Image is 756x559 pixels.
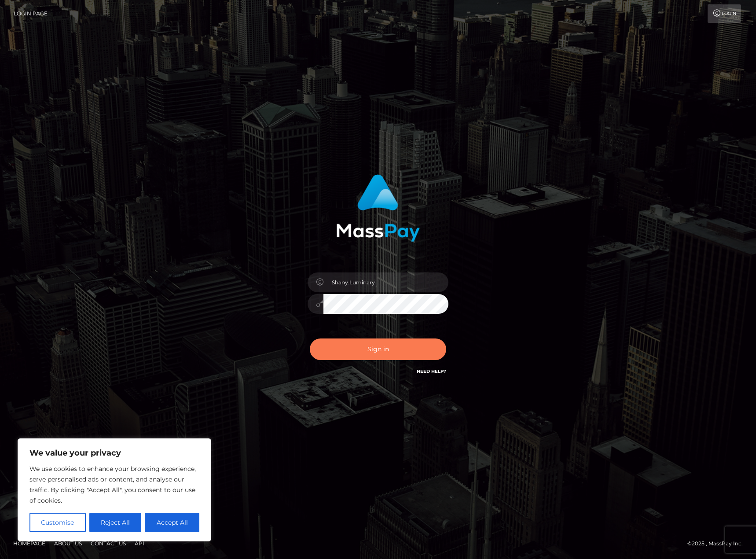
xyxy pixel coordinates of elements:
[29,463,199,506] p: We use cookies to enhance your browsing experience, serve personalised ads or content, and analys...
[131,537,148,550] a: API
[87,537,129,550] a: Contact Us
[10,537,49,550] a: Homepage
[336,174,420,242] img: MassPay Login
[14,4,48,23] a: Login Page
[29,448,199,458] p: We value your privacy
[708,4,741,23] a: Login
[145,513,199,532] button: Accept All
[323,272,448,292] input: Username...
[29,513,86,532] button: Customise
[417,368,446,374] a: Need Help?
[310,338,446,360] button: Sign in
[687,539,749,548] div: © 2025 , MassPay Inc.
[89,513,142,532] button: Reject All
[51,537,85,550] a: About Us
[18,438,211,541] div: We value your privacy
